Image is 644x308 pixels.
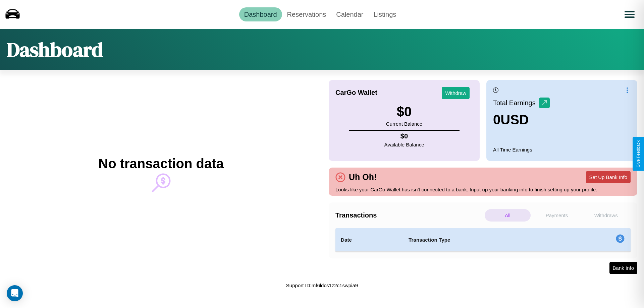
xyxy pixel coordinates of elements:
[620,5,639,24] button: Open menu
[493,145,631,154] p: All Time Earnings
[345,172,380,182] h4: Uh Oh!
[493,97,539,109] p: Total Earnings
[331,7,368,21] a: Calendar
[384,140,424,149] p: Available Balance
[368,7,401,21] a: Listings
[534,209,580,222] p: Payments
[98,156,223,171] h2: No transaction data
[493,112,550,127] h3: 0 USD
[609,262,637,274] button: Bank Info
[335,89,377,97] h4: CarGo Wallet
[239,7,282,21] a: Dashboard
[636,140,641,168] div: Give Feedback
[442,87,470,99] button: Withdraw
[282,7,331,21] a: Reservations
[586,171,631,183] button: Set Up Bank Info
[335,228,631,252] table: simple table
[286,281,358,290] p: Support ID: mf6ldcs1z2c1swpia9
[335,211,483,219] h4: Transactions
[386,104,422,119] h3: $ 0
[409,236,561,244] h4: Transaction Type
[384,132,424,140] h4: $ 0
[485,209,531,222] p: All
[335,185,631,194] p: Looks like your CarGo Wallet has isn't connected to a bank. Input up your banking info to finish ...
[7,285,23,301] div: Open Intercom Messenger
[583,209,629,222] p: Withdraws
[386,119,422,128] p: Current Balance
[7,36,103,63] h1: Dashboard
[341,236,398,244] h4: Date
